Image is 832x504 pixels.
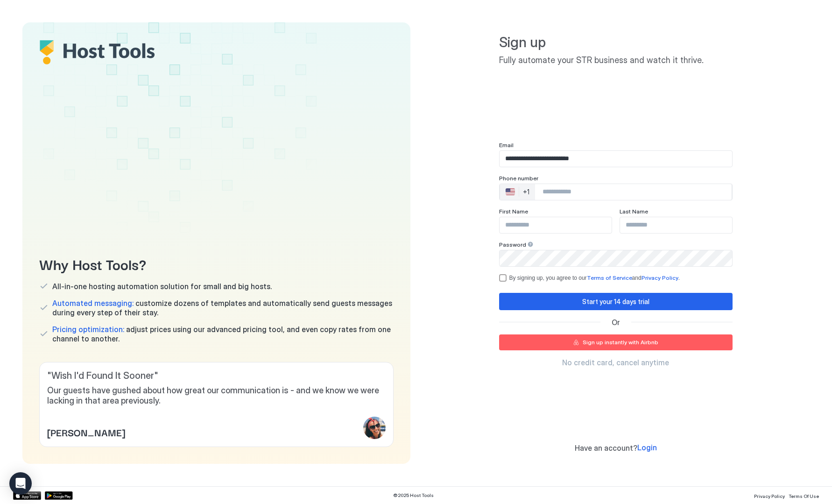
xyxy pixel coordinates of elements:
span: Last Name [620,208,648,215]
span: © 2025 Host Tools [393,492,434,498]
span: Or [612,318,620,327]
input: Input Field [500,217,612,233]
a: App Store [13,491,41,500]
span: All-in-one hosting automation solution for small and big hosts. [52,282,272,291]
input: Input Field [620,217,732,233]
input: Phone Number input [535,184,732,200]
span: Email [499,142,514,149]
a: Login [637,443,657,453]
div: profile [363,417,386,439]
span: Phone number [499,175,538,182]
span: [PERSON_NAME] [47,425,125,439]
span: Have an account? [575,443,637,453]
span: Our guests have gushed about how great our communication is - and we know we were lacking in that... [47,385,386,406]
div: Start your 14 days trial [582,297,649,306]
span: " Wish I'd Found It Sooner " [47,370,386,382]
input: Input Field [500,250,732,266]
div: Sign up instantly with Airbnb [583,338,658,347]
a: Privacy Policy [754,490,785,500]
div: +1 [523,188,529,196]
span: Sign up [499,34,733,51]
span: Pricing optimization: [52,325,124,334]
span: Fully automate your STR business and watch it thrive. [499,55,733,66]
a: Terms Of Use [789,490,819,500]
button: Start your 14 days trial [499,293,733,310]
a: Privacy Policy [642,274,678,281]
span: Why Host Tools? [39,253,394,274]
span: Privacy Policy [754,493,785,499]
a: Google Play Store [45,491,73,500]
span: Terms Of Use [789,493,819,499]
span: Automated messaging: [52,298,134,308]
a: Terms of Service [587,274,632,281]
div: Open Intercom Messenger [9,472,32,495]
span: adjust prices using our advanced pricing tool, and even copy rates from one channel to another. [52,325,394,343]
span: Password [499,241,526,248]
div: termsPrivacy [499,274,733,282]
span: First Name [499,208,528,215]
span: customize dozens of templates and automatically send guests messages during every step of their s... [52,298,394,317]
div: By signing up, you agree to our and . [509,274,733,281]
div: Countries button [500,184,535,200]
span: Login [637,443,657,452]
div: 🇺🇸 [506,186,515,198]
span: No credit card, cancel anytime [562,358,669,367]
button: Sign up instantly with Airbnb [499,334,733,350]
input: Input Field [500,151,732,167]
